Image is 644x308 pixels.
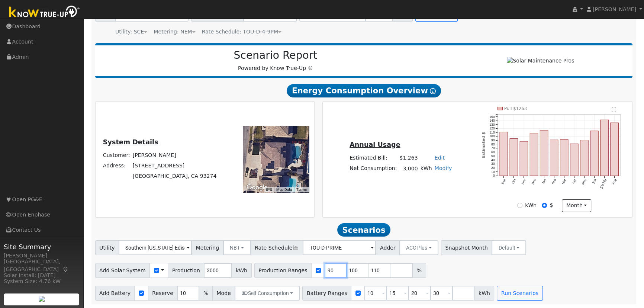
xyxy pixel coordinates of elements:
[168,263,204,278] span: Production
[489,119,495,122] text: 140
[571,178,577,185] text: Apr
[491,162,495,166] text: 30
[287,84,441,97] span: Energy Consumption Overview
[199,286,212,301] span: %
[296,187,307,192] a: Terms (opens in new tab)
[4,252,80,260] div: [PERSON_NAME]
[435,155,445,161] a: Edit
[348,153,398,163] td: Estimated Bill:
[103,138,158,146] u: System Details
[481,132,485,158] text: Estimated $
[507,57,574,65] img: Solar Maintenance Pros
[611,178,617,185] text: Aug
[500,132,508,176] rect: onclick=""
[245,183,269,192] img: Google
[223,240,251,255] button: NBT
[530,133,538,176] rect: onclick=""
[491,154,495,158] text: 50
[99,49,453,72] div: Powered by Know True-Up ®
[497,286,542,301] button: Run Scenarios
[115,28,147,36] div: Utility: SCE
[489,134,495,138] text: 100
[102,161,131,171] td: Address:
[62,266,69,272] a: Map
[611,123,619,176] rect: onclick=""
[131,171,218,182] td: [GEOGRAPHIC_DATA], CA 93274
[491,138,495,142] text: 90
[348,163,398,174] td: Net Consumption:
[39,296,45,302] img: retrieve
[119,240,192,255] input: Select a Utility
[245,183,269,192] a: Open this area in Google Maps (opens a new window)
[500,178,506,185] text: Sep
[517,203,522,208] input: kWh
[154,28,195,36] div: Metering: NEM
[551,178,557,185] text: Feb
[580,140,589,176] rect: onclick=""
[235,286,300,301] button: Self Consumption
[550,201,553,209] label: $
[550,140,558,176] rect: onclick=""
[590,131,599,176] rect: onclick=""
[398,163,419,174] td: 3,000
[148,286,178,301] span: Reserve
[103,49,448,62] h2: Scenario Report
[489,126,495,130] text: 120
[266,187,271,192] button: Keyboard shortcuts
[521,178,527,185] text: Nov
[441,240,492,255] span: Snapshot Month
[430,88,436,94] i: Show Help
[95,240,119,255] span: Utility
[511,178,516,185] text: Oct
[350,141,400,148] u: Annual Usage
[525,201,537,209] label: kWh
[6,4,84,21] img: Know True-Up
[561,178,567,185] text: Mar
[560,139,568,176] rect: onclick=""
[202,29,281,35] span: Alias: None
[493,174,495,177] text: 0
[303,240,376,255] input: Select a Rate Schedule
[491,158,495,162] text: 40
[540,130,548,176] rect: onclick=""
[520,141,528,176] rect: onclick=""
[376,240,400,255] span: Adder
[491,150,495,154] text: 60
[491,170,495,174] text: 10
[491,142,495,146] text: 80
[302,286,351,301] span: Battery Ranges
[541,178,547,185] text: Jan
[474,286,494,301] span: kWh
[95,286,135,301] span: Add Battery
[531,178,537,185] text: Dec
[250,240,303,255] span: Rate Schedule
[562,199,591,212] button: month
[254,263,312,278] span: Production Ranges
[4,242,80,252] span: Site Summary
[4,258,80,273] div: [GEOGRAPHIC_DATA], [GEOGRAPHIC_DATA]
[593,6,636,12] span: [PERSON_NAME]
[337,223,390,237] span: Scenarios
[581,178,587,186] text: May
[276,187,292,192] button: Map Data
[95,263,150,278] span: Add Solar System
[570,144,578,176] rect: onclick=""
[131,161,218,171] td: [STREET_ADDRESS]
[592,178,597,185] text: Jun
[489,123,495,126] text: 130
[102,150,131,161] td: Customer:
[398,153,419,163] td: $1,263
[231,263,251,278] span: kWh
[212,286,235,301] span: Mode
[489,131,495,134] text: 110
[489,115,495,118] text: 150
[542,203,547,208] input: $
[491,146,495,150] text: 70
[504,106,527,111] text: Pull $1263
[191,240,223,255] span: Metering
[492,240,526,255] button: Default
[4,272,80,279] div: Solar Install: [DATE]
[412,263,426,278] span: %
[435,165,452,171] a: Modify
[599,178,607,189] text: [DATE]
